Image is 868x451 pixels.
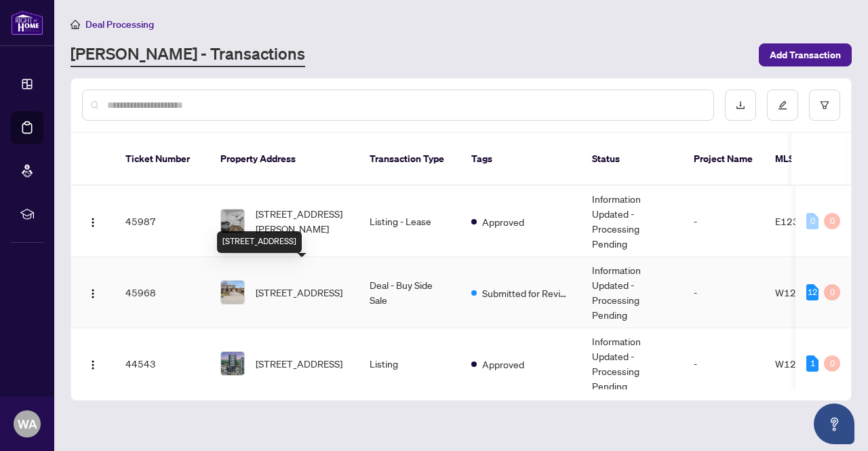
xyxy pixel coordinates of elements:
[806,213,818,229] div: 0
[814,404,854,444] button: Open asap
[482,214,524,229] span: Approved
[11,10,43,35] img: logo
[210,133,359,186] th: Property Address
[256,206,348,236] span: [STREET_ADDRESS][PERSON_NAME]
[824,284,840,300] div: 0
[767,90,798,121] button: edit
[221,352,244,375] img: thumbnail-img
[806,355,818,372] div: 1
[359,186,460,257] td: Listing - Lease
[725,90,756,121] button: download
[770,44,841,66] span: Add Transaction
[115,186,210,257] td: 45987
[87,359,98,370] img: Logo
[581,257,683,328] td: Information Updated - Processing Pending
[115,328,210,399] td: 44543
[824,355,840,372] div: 0
[581,328,683,399] td: Information Updated - Processing Pending
[764,133,846,186] th: MLS #
[775,357,833,370] span: W12296754
[221,281,244,304] img: thumbnail-img
[18,414,37,433] span: WA
[71,43,305,67] a: [PERSON_NAME] - Transactions
[87,288,98,299] img: Logo
[775,286,833,298] span: W12307308
[217,231,302,253] div: [STREET_ADDRESS]
[683,328,764,399] td: -
[115,133,210,186] th: Ticket Number
[359,257,460,328] td: Deal - Buy Side Sale
[87,217,98,228] img: Logo
[221,210,244,233] img: thumbnail-img
[581,186,683,257] td: Information Updated - Processing Pending
[824,213,840,229] div: 0
[256,356,342,371] span: [STREET_ADDRESS]
[809,90,840,121] button: filter
[482,286,570,300] span: Submitted for Review
[359,328,460,399] td: Listing
[683,257,764,328] td: -
[778,100,787,110] span: edit
[806,284,818,300] div: 12
[736,100,745,110] span: download
[581,133,683,186] th: Status
[683,133,764,186] th: Project Name
[85,18,154,31] span: Deal Processing
[256,285,342,300] span: [STREET_ADDRESS]
[775,215,829,227] span: E12310577
[482,357,524,372] span: Approved
[683,186,764,257] td: -
[759,43,852,66] button: Add Transaction
[359,133,460,186] th: Transaction Type
[115,257,210,328] td: 45968
[460,133,581,186] th: Tags
[82,281,104,303] button: Logo
[82,353,104,374] button: Logo
[71,20,80,29] span: home
[82,210,104,232] button: Logo
[820,100,829,110] span: filter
